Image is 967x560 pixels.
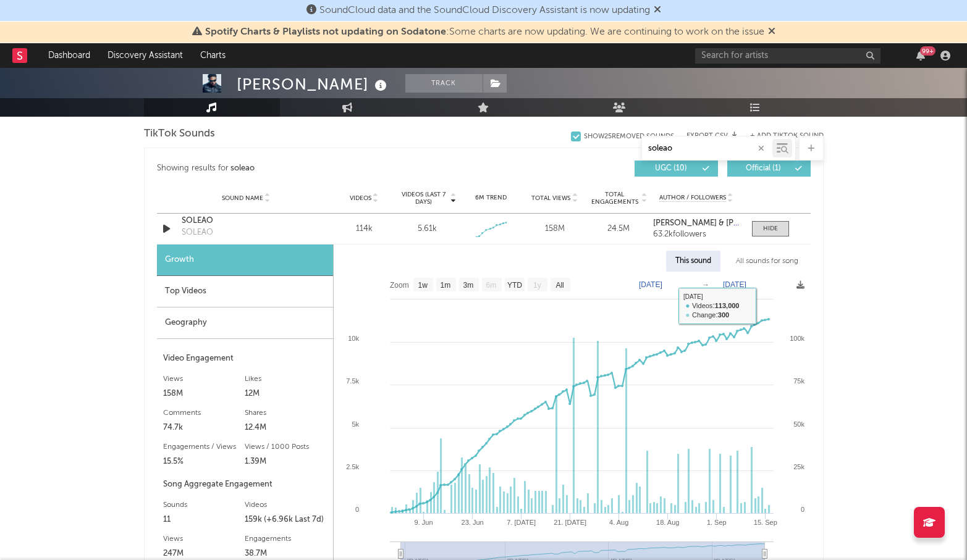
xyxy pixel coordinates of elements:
span: Dismiss [654,6,661,15]
div: 12M [245,387,327,401]
text: 1y [533,281,541,290]
text: 75k [793,377,804,385]
div: Videos [245,498,327,512]
div: This sound [666,251,720,272]
input: Search for artists [695,48,880,64]
text: → [702,280,709,289]
text: [DATE] [723,280,746,289]
div: Likes [245,372,327,387]
span: Videos (last 7 days) [399,191,449,206]
text: 4. Aug [609,519,628,526]
text: 7. [DATE] [507,519,536,526]
div: SOLEAO [182,227,213,239]
span: Dismiss [768,27,775,37]
button: Official(1) [727,161,811,177]
div: 24.5M [589,223,647,235]
text: 3m [463,281,473,290]
text: YTD [507,281,522,290]
div: Engagements / Views [163,440,245,454]
div: 11 [163,512,245,527]
button: Export CSV [686,132,738,140]
div: 5.61k [418,223,437,235]
text: 5k [352,420,359,428]
div: 12.4M [245,420,327,435]
text: 1w [418,281,428,290]
span: TikTok Sounds [144,127,215,141]
div: Views [163,372,245,387]
div: 15.5% [163,454,245,469]
div: Shares [245,406,327,420]
div: 74.7k [163,420,245,435]
div: Song Aggregate Engagement [163,477,327,492]
span: Total Views [531,194,570,202]
button: + Add TikTok Sound [738,133,824,140]
div: Video Engagement [163,351,327,366]
div: 99 + [920,46,935,56]
div: 159k (+6.96k Last 7d) [245,512,327,527]
a: Charts [192,43,234,68]
div: Comments [163,406,245,420]
a: [PERSON_NAME] & [PERSON_NAME] [653,219,739,228]
text: 1. Sep [706,519,726,526]
a: Discovery Assistant [99,43,192,68]
span: Videos [350,194,371,202]
text: 15. Sep [753,519,777,526]
text: 0 [355,506,358,513]
div: 63.2k followers [653,230,739,239]
div: Geography [157,307,333,339]
strong: [PERSON_NAME] & [PERSON_NAME] [653,219,790,227]
div: 114k [336,223,393,235]
span: : Some charts are now updating. We are continuing to work on the issue [205,27,764,37]
span: SoundCloud data and the SoundCloud Discovery Assistant is now updating [319,6,650,15]
button: Track [405,74,483,93]
span: UGC ( 10 ) [643,165,699,172]
div: All sounds for song [727,251,808,272]
text: 18. Aug [656,519,679,526]
text: 6m [486,281,496,290]
text: Zoom [390,281,409,290]
div: [PERSON_NAME] [237,74,390,94]
text: 0 [800,506,804,513]
span: Author / Followers [659,194,726,202]
text: 21. [DATE] [554,519,586,526]
div: 158M [526,223,583,235]
text: 10k [348,335,359,342]
a: SOLEAO [182,215,311,227]
span: Spotify Charts & Playlists not updating on Sodatone [205,27,446,37]
div: Views [163,532,245,546]
a: Dashboard [40,43,99,68]
div: Growth [157,244,333,276]
span: Official ( 1 ) [735,165,792,172]
text: 23. Jun [461,519,483,526]
button: UGC(10) [635,161,718,177]
div: Views / 1000 Posts [245,440,327,454]
span: Total Engagements [589,191,640,206]
button: + Add TikTok Sound [750,133,824,140]
text: 7.5k [346,377,359,385]
button: 99+ [916,51,925,61]
input: Search by song name or URL [642,144,772,154]
text: 2.5k [346,463,359,470]
text: 100k [790,335,804,342]
text: All [555,281,564,290]
span: Sound Name [222,194,263,202]
text: 50k [793,420,804,428]
text: [DATE] [639,280,662,289]
text: 9. Jun [414,519,433,526]
text: 25k [793,463,804,470]
div: Top Videos [157,276,333,307]
div: Sounds [163,498,245,512]
div: Showing results for [157,161,484,177]
div: Engagements [245,532,327,546]
text: 1m [440,281,450,290]
div: Show 25 Removed Sounds [584,133,674,141]
div: 6M Trend [462,193,520,203]
div: 158M [163,387,245,401]
div: 1.39M [245,454,327,469]
div: soleao [230,161,255,176]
